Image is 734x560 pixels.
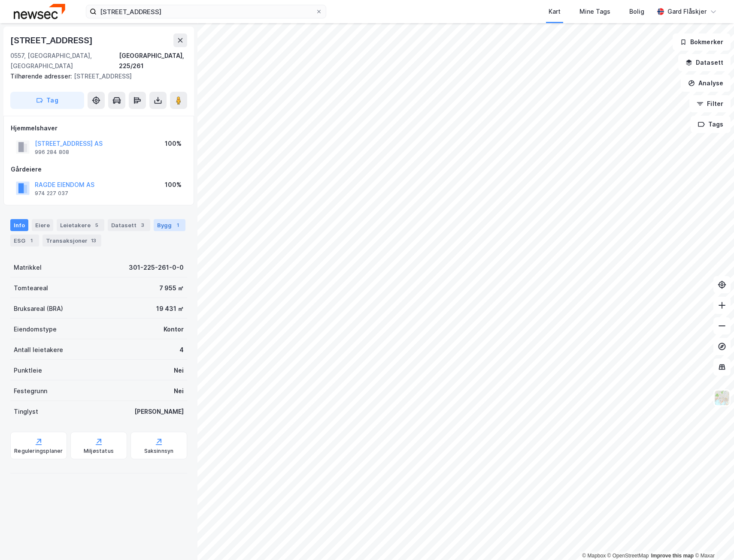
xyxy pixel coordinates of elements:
[714,390,730,406] img: Z
[14,365,42,376] div: Punktleie
[165,180,182,190] div: 100%
[651,553,694,559] a: Improve this map
[14,386,47,396] div: Festegrunn
[582,553,606,559] a: Mapbox
[27,236,36,245] div: 1
[673,33,731,51] button: Bokmerker
[691,519,734,560] div: Kontrollprogram for chat
[10,72,74,80] span: Tilhørende adresser:
[629,6,644,17] div: Bolig
[119,51,187,71] div: [GEOGRAPHIC_DATA], 225/261
[89,236,98,245] div: 13
[579,6,610,17] div: Mine Tags
[667,6,707,17] div: Gard Flåskjer
[144,448,174,455] div: Saksinnsyn
[154,219,185,231] div: Bygg
[549,6,561,17] div: Kart
[92,221,101,229] div: 5
[11,164,187,175] div: Gårdeiere
[138,221,147,229] div: 3
[14,345,63,355] div: Antall leietakere
[165,138,182,149] div: 100%
[134,406,184,417] div: [PERSON_NAME]
[35,149,69,156] div: 996 284 808
[607,553,649,559] a: OpenStreetMap
[11,123,187,133] div: Hjemmelshaver
[10,92,84,109] button: Tag
[689,95,731,112] button: Filter
[129,262,184,273] div: 301-225-261-0-0
[159,283,184,293] div: 7 955 ㎡
[174,365,184,376] div: Nei
[691,519,734,560] iframe: Chat Widget
[179,345,184,355] div: 4
[32,219,53,231] div: Eiere
[97,5,315,18] input: Søk på adresse, matrikkel, gårdeiere, leietakere eller personer
[10,51,119,71] div: 0557, [GEOGRAPHIC_DATA], [GEOGRAPHIC_DATA]
[14,283,48,293] div: Tomteareal
[84,448,114,455] div: Miljøstatus
[14,448,63,455] div: Reguleringsplaner
[164,324,184,334] div: Kontor
[108,219,150,231] div: Datasett
[156,304,184,314] div: 19 431 ㎡
[14,406,38,417] div: Tinglyst
[691,116,731,133] button: Tags
[42,235,101,247] div: Transaksjoner
[35,190,68,197] div: 974 227 037
[14,304,63,314] div: Bruksareal (BRA)
[10,71,180,81] div: [STREET_ADDRESS]
[14,324,57,334] div: Eiendomstype
[681,75,731,92] button: Analyse
[173,221,182,229] div: 1
[14,262,42,273] div: Matrikkel
[678,54,731,71] button: Datasett
[57,219,104,231] div: Leietakere
[10,33,94,47] div: [STREET_ADDRESS]
[14,4,65,19] img: newsec-logo.f6e21ccffca1b3a03d2d.png
[174,386,184,396] div: Nei
[10,235,39,247] div: ESG
[10,219,28,231] div: Info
